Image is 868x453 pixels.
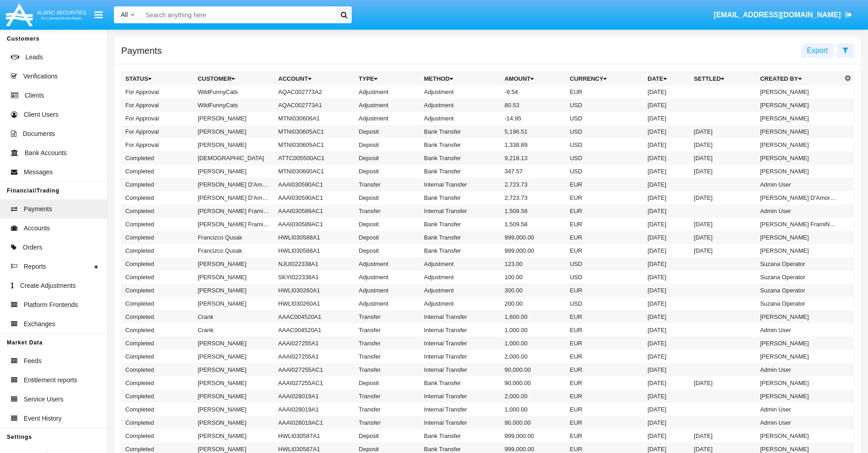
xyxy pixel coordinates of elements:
td: AAAI030589AC1 [275,218,355,231]
td: 1,509.58 [501,204,566,218]
td: 90,000.00 [501,376,566,390]
td: EUR [566,337,644,350]
td: Internal Transfer [421,323,501,337]
span: Feeds [24,356,41,366]
td: [PERSON_NAME] [756,151,842,165]
td: Completed [122,165,194,178]
td: 347.57 [501,165,566,178]
td: EUR [566,403,644,416]
td: Completed [122,191,194,204]
td: [DATE] [644,218,690,231]
span: Client Users [24,110,58,120]
td: Bank Transfer [421,218,501,231]
td: Completed [122,337,194,350]
td: EUR [566,323,644,337]
td: Adjustment [355,271,420,284]
td: [PERSON_NAME] [194,337,275,350]
td: Internal Transfer [421,363,501,376]
td: AAAI028019A1 [275,403,355,416]
td: Admin User [756,204,842,218]
td: [DATE] [644,363,690,376]
td: Bank Transfer [421,165,501,178]
td: [DATE] [644,231,690,244]
td: [DATE] [644,244,690,257]
td: [PERSON_NAME] [194,297,275,310]
span: Entitlement reports [24,375,77,385]
td: EUR [566,376,644,390]
td: Completed [122,271,194,284]
td: [DATE] [690,376,756,390]
td: EUR [566,284,644,297]
td: 1,000.00 [501,337,566,350]
td: AAAI030590AC1 [275,178,355,191]
td: Transfer [355,350,420,363]
td: [DATE] [644,85,690,99]
span: Bank Accounts [25,148,67,158]
td: [PERSON_NAME] [756,112,842,125]
td: Bank Transfer [421,151,501,165]
td: [DATE] [644,191,690,204]
span: Reports [24,262,46,271]
td: [DATE] [644,376,690,390]
td: EUR [566,178,644,191]
span: Platform Frontends [24,300,78,310]
td: Adjustment [421,297,501,310]
td: Internal Transfer [421,310,501,323]
td: Completed [122,363,194,376]
td: [PERSON_NAME] [756,429,842,443]
td: [PERSON_NAME] [194,429,275,443]
td: [DATE] [644,257,690,271]
td: Adjustment [355,99,420,112]
td: USD [566,99,644,112]
td: 2,723.73 [501,191,566,204]
td: AAAI027255AC1 [275,376,355,390]
td: Adjustment [421,257,501,271]
td: [DATE] [690,138,756,151]
td: 9,218.13 [501,151,566,165]
td: Internal Transfer [421,204,501,218]
td: [PERSON_NAME] [756,85,842,99]
td: [PERSON_NAME] [194,257,275,271]
td: [DATE] [690,151,756,165]
td: [PERSON_NAME] [194,350,275,363]
td: Bank Transfer [421,191,501,204]
td: EUR [566,390,644,403]
td: Bank Transfer [421,231,501,244]
th: Currency [566,72,644,86]
td: MTNI030600AC1 [275,165,355,178]
td: Completed [122,429,194,443]
td: 2,000.00 [501,350,566,363]
td: [PERSON_NAME] [194,390,275,403]
td: Transfer [355,416,420,429]
td: Transfer [355,323,420,337]
td: 999,000.00 [501,244,566,257]
td: Transfer [355,403,420,416]
td: -9.54 [501,85,566,99]
td: 123.00 [501,257,566,271]
th: Account [275,72,355,86]
a: All [114,10,141,20]
span: Export [807,47,828,54]
td: [PERSON_NAME] [194,416,275,429]
td: Adjustment [355,85,420,99]
td: USD [566,112,644,125]
td: [DATE] [690,244,756,257]
td: Transfer [355,390,420,403]
td: 999,000.00 [501,429,566,443]
td: AAAI027255A1 [275,337,355,350]
td: Completed [122,350,194,363]
td: NJUI022338A1 [275,257,355,271]
th: Method [421,72,501,86]
td: Completed [122,297,194,310]
td: Francizco Qusak [194,231,275,244]
td: EUR [566,244,644,257]
input: Search [141,6,333,23]
span: Verifications [23,72,57,81]
td: [PERSON_NAME] [756,99,842,112]
td: Deposit [355,376,420,390]
span: Service Users [24,395,63,404]
td: [PERSON_NAME] D'AmoreSufficientFunds [194,191,275,204]
td: Suzana Operator [756,271,842,284]
td: [PERSON_NAME] [756,138,842,151]
td: [DATE] [644,350,690,363]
